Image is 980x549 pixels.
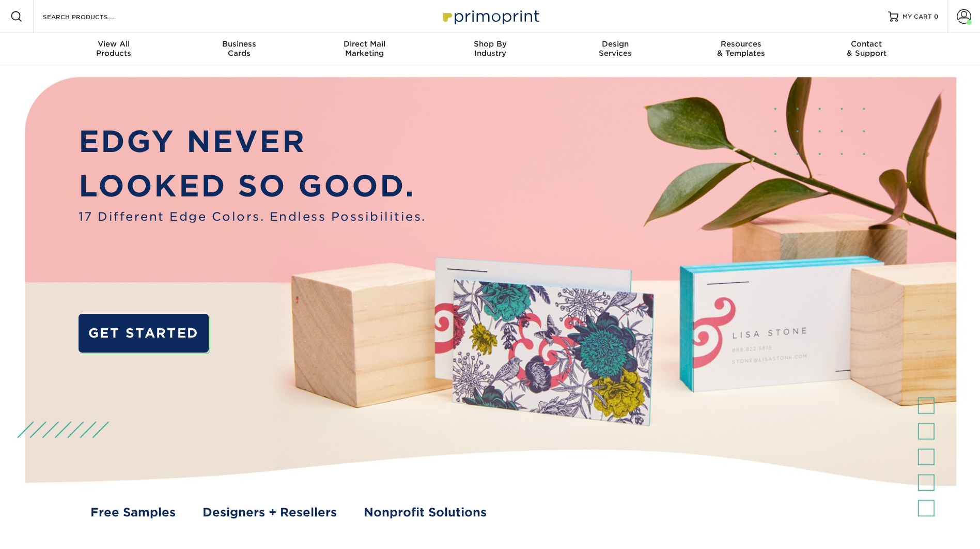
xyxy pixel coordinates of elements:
a: Free Samples [90,504,176,521]
div: Marketing [302,39,427,58]
a: Designers + Resellers [203,504,337,521]
a: View AllProducts [51,33,177,66]
span: Shop By [427,39,553,49]
a: Nonprofit Solutions [364,504,487,521]
div: Products [51,39,177,58]
a: DesignServices [553,33,678,66]
input: SEARCH PRODUCTS..... [42,10,143,23]
div: Services [553,39,678,58]
a: Contact& Support [804,33,929,66]
a: Direct MailMarketing [302,33,427,66]
span: Contact [804,39,929,49]
span: Resources [678,39,804,49]
a: Shop ByIndustry [427,33,553,66]
a: BusinessCards [176,33,302,66]
a: Resources& Templates [678,33,804,66]
div: & Templates [678,39,804,58]
span: Business [176,39,302,49]
a: GET STARTED [79,314,209,353]
p: EDGY NEVER [79,119,426,163]
img: Primoprint [439,5,542,27]
div: Industry [427,39,553,58]
div: & Support [804,39,929,58]
span: MY CART [903,12,932,21]
span: Direct Mail [302,39,427,49]
div: Cards [176,39,302,58]
p: LOOKED SO GOOD. [79,164,426,208]
span: View All [51,39,177,49]
span: Design [553,39,678,49]
span: 0 [934,13,939,20]
span: 17 Different Edge Colors. Endless Possibilities. [79,208,426,225]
